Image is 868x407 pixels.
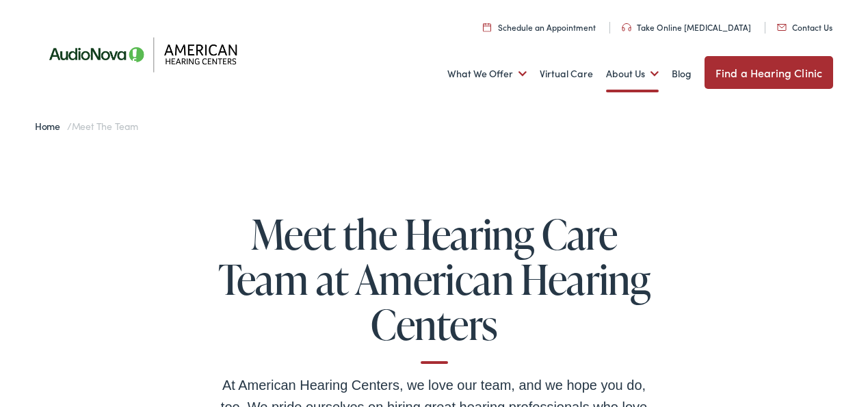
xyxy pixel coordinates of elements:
[447,49,527,99] a: What We Offer
[35,119,138,133] span: /
[622,21,751,33] a: Take Online [MEDICAL_DATA]
[672,49,692,99] a: Blog
[777,24,787,31] img: utility icon
[483,23,491,31] img: utility icon
[777,21,832,33] a: Contact Us
[35,119,67,133] a: Home
[72,119,138,133] span: Meet the Team
[215,211,653,364] h1: Meet the Hearing Care Team at American Hearing Centers
[483,21,596,33] a: Schedule an Appointment
[540,49,593,99] a: Virtual Care
[705,56,833,89] a: Find a Hearing Clinic
[622,23,631,31] img: utility icon
[606,49,659,99] a: About Us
